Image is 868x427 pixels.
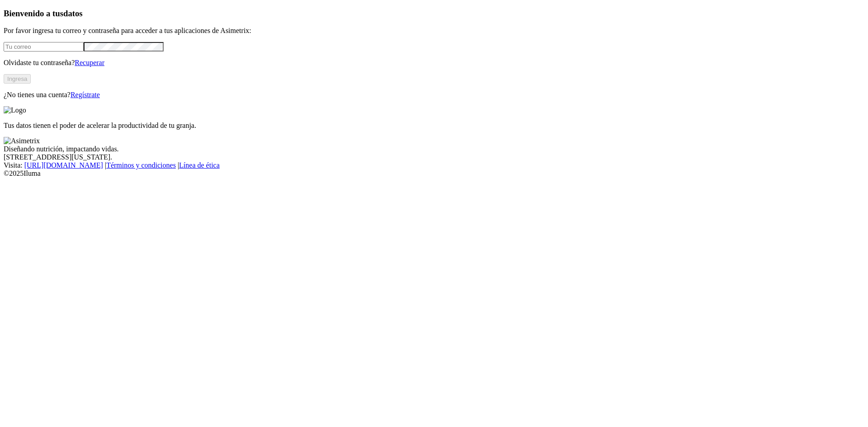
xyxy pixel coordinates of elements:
[4,169,864,178] div: © 2025 Iluma
[4,74,31,84] button: Ingresa
[4,106,26,114] img: Logo
[4,27,864,35] p: Por favor ingresa tu correo y contraseña para acceder a tus aplicaciones de Asimetrix:
[4,153,864,161] div: [STREET_ADDRESS][US_STATE].
[4,161,864,169] div: Visita : | |
[4,91,864,99] p: ¿No tienes una cuenta?
[63,9,83,18] span: datos
[179,161,220,169] a: Línea de ética
[4,42,84,52] input: Tu correo
[24,161,103,169] a: [URL][DOMAIN_NAME]
[4,137,40,145] img: Asimetrix
[4,9,864,19] h3: Bienvenido a tus
[4,59,864,67] p: Olvidaste tu contraseña?
[4,122,864,130] p: Tus datos tienen el poder de acelerar la productividad de tu granja.
[75,59,104,66] a: Recuperar
[106,161,176,169] a: Términos y condiciones
[71,91,100,99] a: Regístrate
[4,145,864,153] div: Diseñando nutrición, impactando vidas.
